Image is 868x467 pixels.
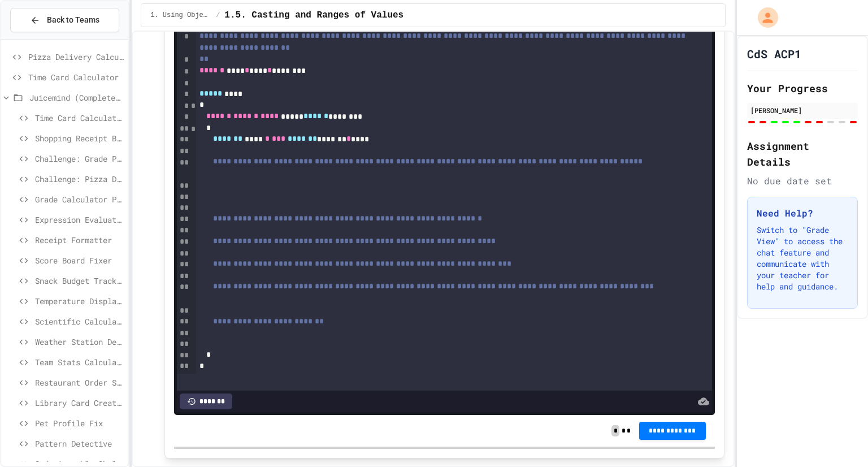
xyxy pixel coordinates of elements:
[28,51,124,63] span: Pizza Delivery Calculator
[35,193,124,205] span: Grade Calculator Pro
[35,132,124,144] span: Shopping Receipt Builder
[35,377,124,388] span: Restaurant Order System
[35,295,124,307] span: Temperature Display Fix
[747,174,858,188] div: No due date set
[35,315,124,327] span: Scientific Calculator
[746,5,781,31] div: My Account
[35,438,124,449] span: Pattern Detective
[35,214,124,226] span: Expression Evaluator Fix
[35,254,124,266] span: Score Board Fixer
[35,234,124,246] span: Receipt Formatter
[35,397,124,409] span: Library Card Creator
[35,112,124,124] span: Time Card Calculator
[10,8,119,32] button: Back to Teams
[35,417,124,429] span: Pet Profile Fix
[35,356,124,368] span: Team Stats Calculator
[35,275,124,287] span: Snack Budget Tracker
[35,173,124,185] span: Challenge: Pizza Delivery Calculator
[757,206,848,220] h3: Need Help?
[35,153,124,165] span: Challenge: Grade Point Average
[216,11,220,20] span: /
[28,71,124,83] span: Time Card Calculator
[747,138,858,170] h2: Assignment Details
[150,11,211,20] span: 1. Using Objects and Methods
[757,224,848,292] p: Switch to "Grade View" to access the chat feature and communicate with your teacher for help and ...
[35,336,124,348] span: Weather Station Debugger
[750,105,854,115] div: [PERSON_NAME]
[47,14,99,26] span: Back to Teams
[747,46,801,62] h1: CdS ACP1
[224,8,403,22] span: 1.5. Casting and Ranges of Values
[29,92,124,103] span: Juicemind (Completed) Excersizes
[747,80,858,96] h2: Your Progress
